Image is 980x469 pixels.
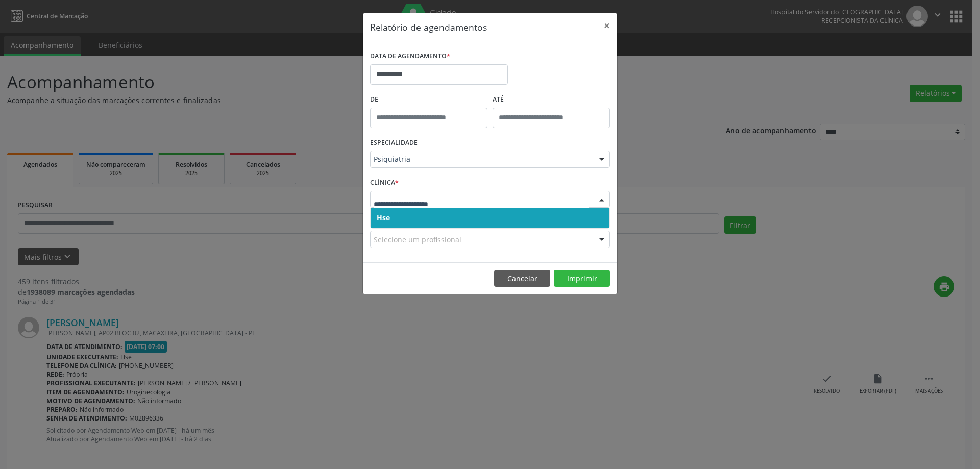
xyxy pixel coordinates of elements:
[494,270,550,287] button: Cancelar
[370,92,487,108] label: De
[554,270,610,287] button: Imprimir
[493,92,610,108] label: ATÉ
[597,13,617,38] button: Close
[374,234,461,245] span: Selecione um profissional
[377,213,390,223] span: Hse
[374,154,589,164] span: Psiquiatria
[370,20,487,34] h5: Relatório de agendamentos
[370,135,418,151] label: ESPECIALIDADE
[370,175,399,191] label: CLÍNICA
[370,48,450,64] label: DATA DE AGENDAMENTO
